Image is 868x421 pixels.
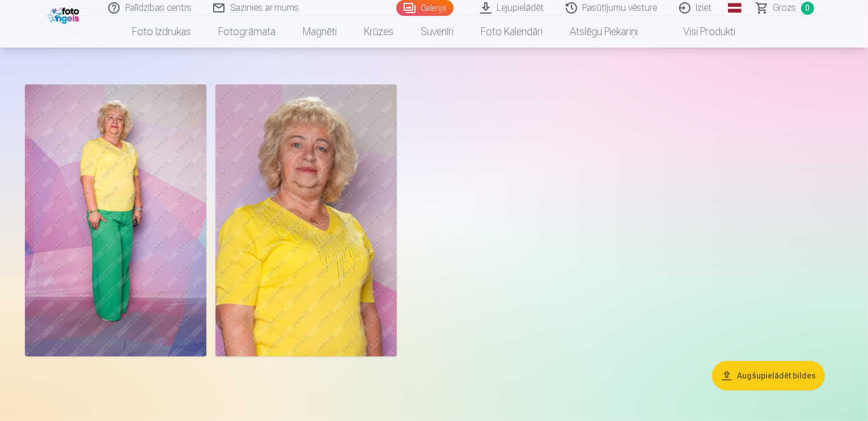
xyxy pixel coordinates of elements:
img: /fa1 [48,5,82,24]
a: Suvenīri [408,16,468,48]
a: Fotogrāmata [205,16,290,48]
a: Foto izdrukas [119,16,205,48]
a: Magnēti [290,16,351,48]
a: Foto kalendāri [468,16,557,48]
span: 0 [801,2,814,15]
a: Visi produkti [652,16,750,48]
span: Grozs [773,1,797,15]
a: Atslēgu piekariņi [557,16,652,48]
a: Krūzes [351,16,408,48]
button: Augšupielādēt bildes [712,361,825,390]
